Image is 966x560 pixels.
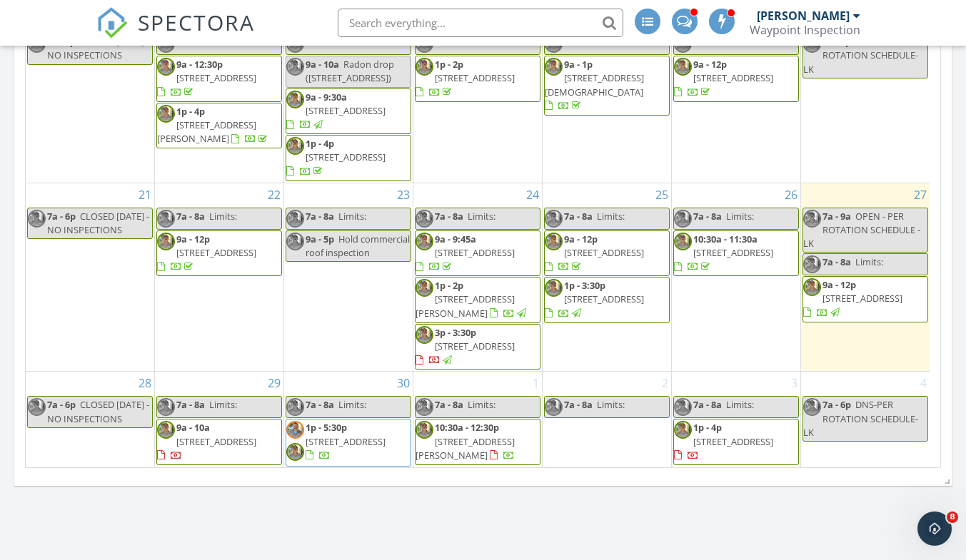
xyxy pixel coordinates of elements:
[947,511,958,523] span: 8
[209,210,237,223] span: Limits:
[416,58,433,76] img: eddie_b_1.jpeg
[284,9,413,183] td: Go to September 16, 2025
[693,210,722,223] span: 7a - 8a
[803,276,928,322] a: 9a - 12p [STREET_ADDRESS]
[788,372,800,394] a: Go to October 3, 2025
[545,279,563,297] img: eddie_b_1.jpeg
[564,210,593,223] span: 7a - 8a
[176,246,256,259] span: [STREET_ADDRESS]
[545,210,563,228] img: eddie_b_1.jpeg
[544,277,670,323] a: 1p - 3:30p [STREET_ADDRESS]
[674,421,773,461] a: 1p - 4p [STREET_ADDRESS]
[306,210,334,223] span: 7a - 8a
[693,58,727,71] span: 9a - 12p
[156,103,282,149] a: 1p - 4p [STREET_ADDRESS][PERSON_NAME]
[545,71,644,98] span: [STREET_ADDRESS][DEMOGRAPHIC_DATA]
[413,372,543,468] td: Go to October 1, 2025
[800,9,930,183] td: Go to September 20, 2025
[803,210,821,228] img: eddie_b_1.jpeg
[394,183,413,206] a: Go to September 23, 2025
[416,279,433,297] img: eddie_b_1.jpeg
[138,7,255,37] span: SPECTORA
[435,58,463,71] span: 1p - 2p
[673,56,799,102] a: 9a - 12p [STREET_ADDRESS]
[176,71,256,84] span: [STREET_ADDRESS]
[855,255,883,268] span: Limits:
[726,210,754,223] span: Limits:
[435,340,515,352] span: [STREET_ADDRESS]
[545,58,563,76] img: eddie_b_1.jpeg
[415,230,540,277] a: 9a - 9:45a [STREET_ADDRESS]
[803,35,918,75] span: DNS-PER ROTATION SCHEDULE- LK
[286,421,304,439] img: jim_parsons_1.jpeg
[415,324,540,370] a: 3p - 3:30p [STREET_ADDRESS]
[674,210,692,228] img: eddie_b_1.jpeg
[157,118,256,145] span: [STREET_ADDRESS][PERSON_NAME]
[674,233,773,273] a: 10:30a - 11:30a [STREET_ADDRESS]
[800,183,930,372] td: Go to September 27, 2025
[306,104,386,117] span: [STREET_ADDRESS]
[435,279,463,292] span: 1p - 2p
[674,421,692,439] img: eddie_b_1.jpeg
[803,278,821,296] img: eddie_b_1.jpeg
[803,278,902,318] a: 9a - 12p [STREET_ADDRESS]
[413,183,543,372] td: Go to September 24, 2025
[544,230,670,277] a: 9a - 12p [STREET_ADDRESS]
[757,9,850,23] div: [PERSON_NAME]
[544,56,670,116] a: 9a - 1p [STREET_ADDRESS][DEMOGRAPHIC_DATA]
[416,326,515,366] a: 3p - 3:30p [STREET_ADDRESS]
[415,56,540,102] a: 1p - 2p [STREET_ADDRESS]
[673,419,799,465] a: 1p - 4p [STREET_ADDRESS]
[96,19,255,49] a: SPECTORA
[435,210,463,223] span: 7a - 8a
[47,210,76,223] span: 7a - 6p
[306,435,386,448] span: [STREET_ADDRESS]
[209,398,237,411] span: Limits:
[176,58,223,71] span: 9a - 12:30p
[671,372,800,468] td: Go to October 3, 2025
[155,9,284,183] td: Go to September 15, 2025
[435,233,476,245] span: 9a - 9:45a
[564,279,605,292] span: 1p - 3:30p
[28,398,46,416] img: eddie_b_1.jpeg
[156,56,282,102] a: 9a - 12:30p [STREET_ADDRESS]
[523,183,542,206] a: Go to September 24, 2025
[176,398,205,411] span: 7a - 8a
[693,233,758,245] span: 10:30a - 11:30a
[176,105,205,118] span: 1p - 4p
[468,210,495,223] span: Limits:
[157,421,256,461] a: 9a - 10a [STREET_ADDRESS]
[416,279,528,319] a: 1p - 2p [STREET_ADDRESS][PERSON_NAME]
[157,58,256,98] a: 9a - 12:30p [STREET_ADDRESS]
[156,419,282,465] a: 9a - 10a [STREET_ADDRESS]
[394,372,413,394] a: Go to September 30, 2025
[673,230,799,277] a: 10:30a - 11:30a [STREET_ADDRESS]
[286,398,304,416] img: eddie_b_1.jpeg
[306,398,334,411] span: 7a - 8a
[416,233,433,250] img: eddie_b_1.jpeg
[468,398,495,411] span: Limits:
[800,372,930,468] td: Go to October 4, 2025
[286,91,304,108] img: eddie_b_1.jpeg
[435,326,476,339] span: 3p - 3:30p
[416,435,515,462] span: [STREET_ADDRESS][PERSON_NAME]
[435,246,515,259] span: [STREET_ADDRESS]
[564,398,593,411] span: 7a - 8a
[674,58,773,98] a: 9a - 12p [STREET_ADDRESS]
[286,137,304,155] img: eddie_b_1.jpeg
[416,58,515,98] a: 1p - 2p [STREET_ADDRESS]
[286,135,411,181] a: 1p - 4p [STREET_ADDRESS]
[416,421,433,439] img: eddie_b_1.jpeg
[416,398,433,416] img: eddie_b_1.jpeg
[415,419,540,465] a: 10:30a - 12:30p [STREET_ADDRESS][PERSON_NAME]
[822,278,856,291] span: 9a - 12p
[26,372,155,468] td: Go to September 28, 2025
[564,292,644,305] span: [STREET_ADDRESS]
[157,233,256,273] a: 9a - 12p [STREET_ADDRESS]
[265,372,283,394] a: Go to September 29, 2025
[286,233,304,250] img: eddie_b_1.jpeg
[157,105,270,145] a: 1p - 4p [STREET_ADDRESS][PERSON_NAME]
[136,372,154,394] a: Go to September 28, 2025
[917,372,930,394] a: Go to October 4, 2025
[803,398,821,416] img: eddie_b_1.jpeg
